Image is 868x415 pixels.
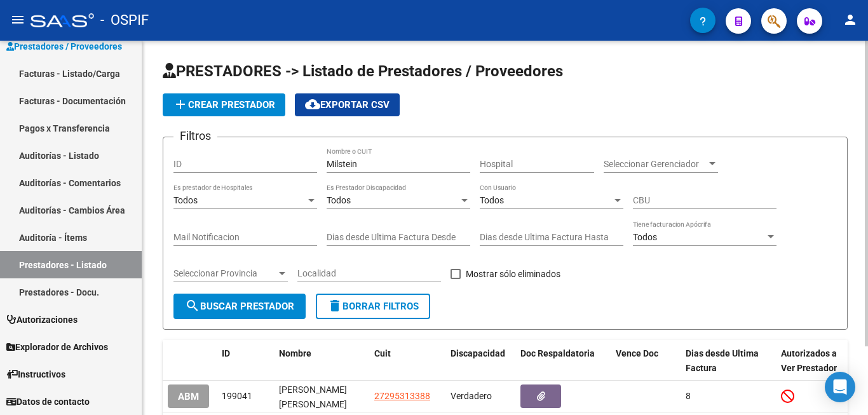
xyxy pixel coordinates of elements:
span: Todos [327,195,351,205]
button: Crear Prestador [163,93,285,116]
span: ABM [178,391,199,402]
datatable-header-cell: Doc Respaldatoria [515,340,611,382]
span: Autorizados a Ver Prestador [781,348,837,373]
span: Todos [633,232,657,242]
button: ABM [168,384,209,408]
span: Discapacidad [451,348,505,358]
span: 27295313388 [374,391,430,401]
datatable-header-cell: Cuit [369,340,445,382]
button: Exportar CSV [295,93,400,116]
span: Cuit [374,348,391,358]
span: Prestadores / Proveedores [6,39,122,53]
span: PRESTADORES -> Listado de Prestadores / Proveedores [163,62,563,80]
span: Mostrar sólo eliminados [466,266,560,282]
mat-icon: menu [10,12,25,27]
span: Doc Respaldatoria [520,348,595,358]
span: Todos [173,195,198,205]
datatable-header-cell: Vence Doc [611,340,681,382]
mat-icon: search [185,298,200,313]
mat-icon: delete [327,298,342,313]
span: Nombre [279,348,311,358]
datatable-header-cell: ID [217,340,274,382]
span: Autorizaciones [6,313,78,327]
span: Datos de contacto [6,395,90,409]
button: Buscar Prestador [173,294,306,319]
mat-icon: cloud_download [305,97,320,112]
span: Verdadero [451,391,492,401]
span: Instructivos [6,367,65,381]
datatable-header-cell: Nombre [274,340,369,382]
span: Exportar CSV [305,99,390,111]
span: Explorador de Archivos [6,340,108,354]
mat-icon: add [173,97,188,112]
mat-icon: person [843,12,858,27]
span: - OSPIF [100,6,149,34]
div: Open Intercom Messenger [825,372,855,402]
datatable-header-cell: Dias desde Ultima Factura [681,340,776,382]
span: ID [222,348,230,358]
button: Borrar Filtros [316,294,430,319]
span: Dias desde Ultima Factura [686,348,759,373]
span: Seleccionar Provincia [173,268,276,279]
span: 8 [686,391,691,401]
datatable-header-cell: Autorizados a Ver Prestador [776,340,846,382]
span: Borrar Filtros [327,301,419,312]
datatable-header-cell: Discapacidad [445,340,515,382]
h3: Filtros [173,127,217,145]
div: [PERSON_NAME] [PERSON_NAME] [279,383,364,409]
span: Todos [480,195,504,205]
span: 199041 [222,391,252,401]
span: Vence Doc [616,348,658,358]
span: Buscar Prestador [185,301,294,312]
span: Crear Prestador [173,99,275,111]
span: Seleccionar Gerenciador [604,159,707,170]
